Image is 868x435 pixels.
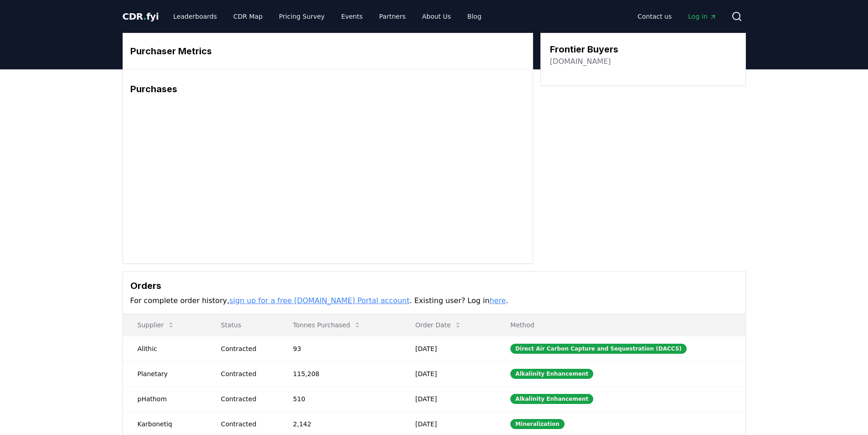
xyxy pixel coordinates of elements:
[415,8,458,25] a: About Us
[510,394,593,404] div: Alkalinity Enhancement
[550,42,618,56] h3: Frontier Buyers
[123,361,206,386] td: Planetary
[221,394,271,404] div: Contracted
[510,344,687,354] div: Direct Air Carbon Capture and Sequestration (DACCS)
[510,419,565,429] div: Mineralization
[221,369,271,378] div: Contracted
[372,8,413,25] a: Partners
[408,316,469,334] button: Order Date
[401,336,496,361] td: [DATE]
[130,316,182,334] button: Supplier
[130,279,738,293] h3: Orders
[489,296,506,305] a: here
[550,56,611,67] a: [DOMAIN_NAME]
[460,8,489,25] a: Blog
[130,82,525,96] h3: Purchases
[286,316,368,334] button: Tonnes Purchased
[630,8,724,25] nav: Main
[130,44,525,58] h3: Purchaser Metrics
[278,386,401,411] td: 510
[681,8,724,25] a: Log in
[503,320,738,330] p: Method
[226,8,270,25] a: CDR Map
[229,296,410,305] a: sign up for a free [DOMAIN_NAME] Portal account
[123,11,159,22] span: CDR fyi
[278,361,401,386] td: 115,208
[278,336,401,361] td: 93
[401,386,496,411] td: [DATE]
[130,295,738,306] p: For complete order history, . Existing user? Log in .
[401,361,496,386] td: [DATE]
[510,369,593,379] div: Alkalinity Enhancement
[334,8,370,25] a: Events
[123,10,159,23] a: CDR.fyi
[214,320,271,330] p: Status
[272,8,332,25] a: Pricing Survey
[143,11,146,22] span: .
[166,8,488,25] nav: Main
[221,419,271,429] div: Contracted
[123,336,206,361] td: Alithic
[630,8,679,25] a: Contact us
[688,12,716,21] span: Log in
[221,344,271,353] div: Contracted
[166,8,224,25] a: Leaderboards
[123,386,206,411] td: pHathom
